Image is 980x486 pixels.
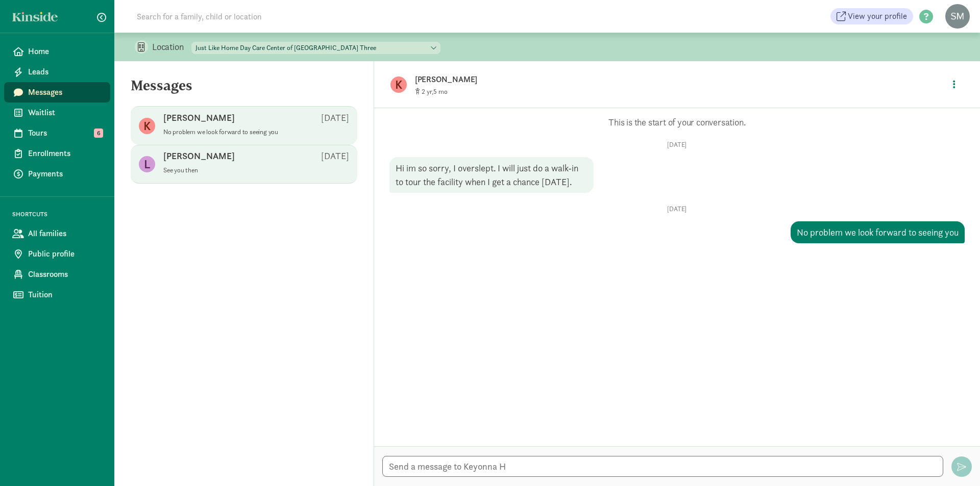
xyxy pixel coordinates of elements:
a: Tours 6 [4,123,110,143]
p: [DATE] [389,141,965,149]
a: View your profile [830,8,913,24]
p: This is the start of your conversation. [389,116,965,129]
a: Enrollments [4,143,110,164]
span: Classrooms [28,268,102,280]
p: [PERSON_NAME] [415,72,737,87]
p: No problem we look forward to seeing you [163,128,349,136]
p: [DATE] [321,150,349,162]
a: Home [4,41,110,62]
span: Home [28,45,102,58]
p: Location [152,41,191,53]
a: Messages [4,82,110,103]
span: Waitlist [28,107,102,119]
input: Search for a family, child or location [131,6,417,27]
p: [PERSON_NAME] [163,150,235,162]
span: Enrollments [28,147,102,160]
span: Messages [28,86,102,98]
span: 5 [433,87,448,96]
p: [DATE] [389,205,965,213]
span: View your profile [848,10,907,22]
span: Tours [28,127,102,139]
figure: K [390,76,407,93]
a: Waitlist [4,103,110,123]
p: [PERSON_NAME] [163,112,235,124]
a: Payments [4,164,110,184]
span: 2 [422,87,433,96]
div: No problem we look forward to seeing you [791,221,965,243]
h5: Messages [114,78,374,102]
a: Leads [4,62,110,82]
span: Payments [28,168,102,180]
figure: L [139,156,155,172]
a: Tuition [4,285,110,305]
p: See you then [163,166,349,174]
span: Tuition [28,289,102,301]
span: 6 [94,129,103,138]
span: Leads [28,66,102,78]
p: [DATE] [321,112,349,124]
span: Public profile [28,248,102,260]
a: All families [4,223,110,244]
figure: K [139,118,155,134]
div: Hi im so sorry, I overslept. I will just do a walk-in to tour the facility when I get a chance [D... [389,157,594,193]
a: Classrooms [4,264,110,285]
span: All families [28,227,102,240]
a: Public profile [4,244,110,264]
